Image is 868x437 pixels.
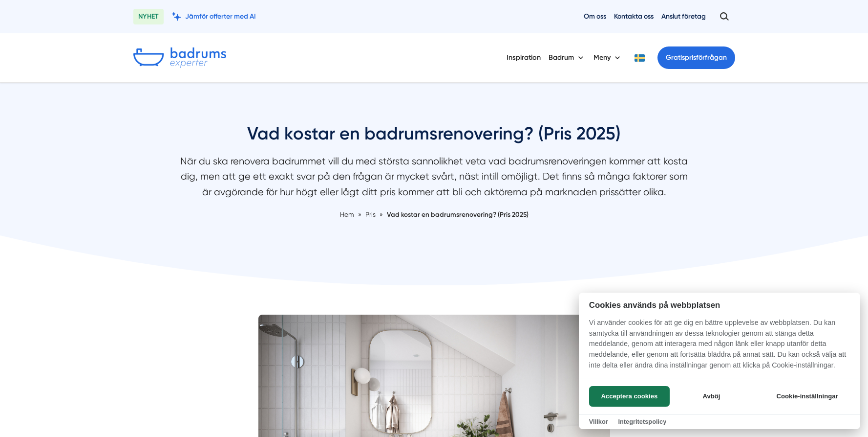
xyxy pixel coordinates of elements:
button: Acceptera cookies [589,386,670,407]
button: Cookie-inställningar [764,386,850,407]
a: Villkor [589,418,608,425]
p: Vi använder cookies för att ge dig en bättre upplevelse av webbplatsen. Du kan samtycka till anvä... [579,318,860,377]
h2: Cookies används på webbplatsen [579,300,860,310]
button: Avböj [673,386,750,407]
a: Integritetspolicy [618,418,666,425]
